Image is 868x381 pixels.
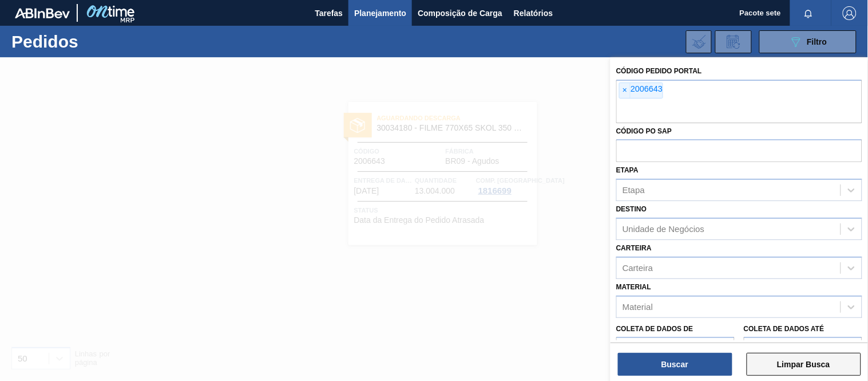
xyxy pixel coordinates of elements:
font: Tarefas [315,9,343,18]
font: 2006643 [631,84,663,93]
div: Solicitação de Revisão de Pedidos [715,30,752,53]
button: Filtro [759,30,857,53]
font: Filtro [807,37,827,46]
font: Composição de Carga [418,9,502,18]
font: Pedidos [11,32,78,51]
font: Material [616,283,651,291]
font: Relatórios [514,9,553,18]
font: Destino [616,205,647,213]
button: Notificações [790,5,827,21]
input: dd/mm/aaaa [744,337,862,360]
font: Material [623,302,653,312]
font: Coleta de dados de [616,325,693,333]
input: dd/mm/aaaa [616,337,735,360]
font: Carteira [623,263,653,273]
div: Importar Negociações dos Pedidos [686,30,712,53]
font: Etapa [623,186,645,195]
img: TNhmsLtSVTkK8tSr43FrP2fwEKptu5GPRR3wAAAABJRU5ErkJggg== [15,8,70,18]
font: × [623,85,627,95]
font: Carteira [616,244,652,252]
font: Código PO SAP [616,127,672,135]
font: Planejamento [354,9,406,18]
font: Unidade de Negócios [623,225,704,234]
font: Etapa [616,166,639,174]
img: Sair [843,6,857,20]
font: Código Pedido Portal [616,67,702,75]
font: Coleta de dados até [744,325,825,333]
font: Pacote sete [740,9,781,17]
